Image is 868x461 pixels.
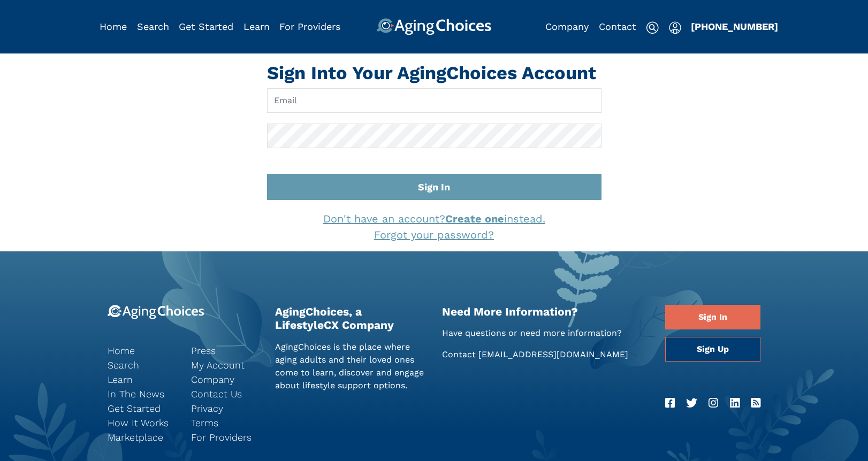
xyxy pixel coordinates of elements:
[442,305,649,318] h2: Need More Information?
[442,348,649,361] p: Contact
[108,358,175,372] a: Search
[377,18,491,35] img: AgingChoices
[279,21,340,32] a: For Providers
[686,395,697,412] a: Twitter
[137,18,169,35] div: Popover trigger
[108,343,175,358] a: Home
[108,387,175,401] a: In The News
[108,372,175,387] a: Learn
[545,21,589,32] a: Company
[751,395,760,412] a: RSS Feed
[191,416,258,430] a: Terms
[691,21,778,32] a: [PHONE_NUMBER]
[108,401,175,416] a: Get Started
[275,305,427,332] h2: AgingChoices, a LifestyleCX Company
[669,18,681,35] div: Popover trigger
[108,305,204,319] img: 9-logo.svg
[243,21,270,32] a: Learn
[191,343,258,358] a: Press
[665,337,760,362] a: Sign Up
[137,21,169,32] a: Search
[191,430,258,444] a: For Providers
[665,305,760,329] a: Sign In
[191,401,258,416] a: Privacy
[267,62,601,84] h1: Sign Into Your AgingChoices Account
[108,416,175,430] a: How It Works
[191,387,258,401] a: Contact Us
[191,372,258,387] a: Company
[669,21,681,34] img: user-icon.svg
[267,124,601,148] input: Password
[665,395,675,412] a: Facebook
[191,358,258,372] a: My Account
[709,395,718,412] a: Instagram
[100,21,127,32] a: Home
[646,21,659,34] img: search-icon.svg
[442,327,649,340] p: Have questions or need more information?
[478,349,628,359] a: [EMAIL_ADDRESS][DOMAIN_NAME]
[267,88,601,113] input: Email
[599,21,636,32] a: Contact
[445,212,504,225] strong: Create one
[179,21,233,32] a: Get Started
[730,395,740,412] a: LinkedIn
[108,430,175,444] a: Marketplace
[267,174,601,200] button: Sign In
[323,212,545,225] a: Don't have an account?Create oneinstead.
[275,341,427,392] p: AgingChoices is the place where aging adults and their loved ones come to learn, discover and eng...
[374,228,494,241] a: Forgot your password?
